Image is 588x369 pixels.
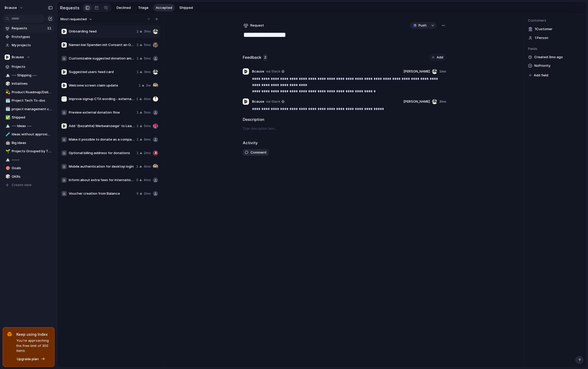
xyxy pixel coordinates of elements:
span: Namen bei Spenden mit Consent an Organisationen weitergeben [69,42,134,48]
button: Add [429,54,446,61]
span: 5mo [144,123,151,129]
span: Add [437,55,443,60]
div: 🎲Initiatives [3,80,55,88]
span: via Slack [266,99,280,104]
a: My projects [3,41,55,49]
span: Add field [534,73,548,78]
span: 1 [137,110,139,115]
span: Projects [12,64,53,69]
button: 🧪 [5,132,10,137]
span: 4mo [144,164,151,169]
button: ✅ [5,115,10,120]
span: Big ideas [12,140,53,146]
button: Request [243,22,265,29]
div: 🏔️ [5,72,9,78]
span: Make it possible to donate as a company [69,137,134,142]
span: Customizable suggested donation amounts [69,56,134,61]
span: [PERSON_NAME] [403,69,430,74]
button: Create view [3,181,55,189]
button: 🏔️ [5,157,10,162]
a: 🗓️project management checks [3,105,55,113]
span: Bcause [252,69,264,74]
div: ✅Shipped [3,114,55,121]
span: Bcause [12,55,24,60]
button: 🏔️ [5,73,10,78]
div: 🎯 [5,165,9,171]
button: 💫 [5,90,10,95]
span: 2mo [144,150,151,156]
a: 💫Product Roadmap/Delivery Pipeline [3,88,55,96]
a: 🎯Goals [3,164,55,172]
span: 3mo [439,99,446,104]
span: 5mo [144,56,151,61]
span: 2 [137,29,139,34]
button: Bcause [3,53,55,61]
span: Customers [528,18,582,23]
button: 🗓️ [5,98,10,103]
span: 1 [137,150,139,156]
div: 🗓️ [5,98,9,104]
div: 🌱 [5,148,9,154]
span: 3mo [144,69,151,75]
span: No Priority [534,63,550,69]
div: 💫 [5,89,9,95]
div: 🎲 [5,81,9,87]
div: 🧪 [5,131,9,137]
div: 🤖 [5,140,9,146]
span: 11 [47,26,52,31]
span: Comment [251,150,267,155]
span: 1 [139,83,141,88]
div: ✅ [5,115,9,121]
span: 1 [136,96,138,102]
div: 🏔️ [5,157,9,163]
span: 0 [136,177,138,183]
span: Shipped [179,5,193,10]
span: 2mo [144,191,151,196]
span: My projects [12,43,53,48]
span: Keep using Index [16,332,50,337]
span: 1 [137,123,139,129]
div: 🏔️----- [3,156,55,164]
button: 🎲 [5,81,10,86]
span: Projects Grouped by Theme [12,149,53,154]
a: Requests11 [3,24,55,32]
button: Declined [114,4,133,12]
span: Shipped [12,115,53,120]
button: 🗓️ [5,107,10,112]
span: 5mo [144,42,151,48]
button: Add field [528,72,549,79]
div: 🗓️ [5,106,9,112]
span: --- Shipping --- [12,73,53,78]
span: Bcause [252,99,264,104]
span: ----- [12,157,53,162]
span: Most requested [60,17,87,22]
a: 🎲OKRs [3,173,55,181]
h2: Description [243,117,446,123]
span: 1 [137,56,139,61]
div: 🏔️--- Shipping --- [3,71,55,79]
span: Push [418,23,427,28]
span: 9mo [144,137,151,142]
span: Preview external donation flow [69,110,134,115]
button: Shipped [177,4,195,12]
div: 🗓️Project Tech To-dos [3,97,55,104]
button: Push [410,22,429,29]
span: 1 Customer [535,27,552,32]
button: Comment [243,149,269,156]
div: 🏔️ [5,123,9,129]
span: 0 [137,191,139,196]
span: 4mo [144,177,151,183]
div: 🧪Ideas without approximate delivery [3,130,55,138]
span: 3w [146,83,151,88]
span: 2 [263,54,267,61]
a: via Slack [265,68,286,75]
span: Requests [12,26,46,31]
span: Accepted [156,5,172,10]
span: Initiatives [12,81,53,86]
div: 🤖Big ideas [3,139,55,147]
span: 4mo [144,96,151,102]
a: 🏔️--- Ideas --- [3,122,55,130]
span: Ideas without approximate delivery [12,132,53,137]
